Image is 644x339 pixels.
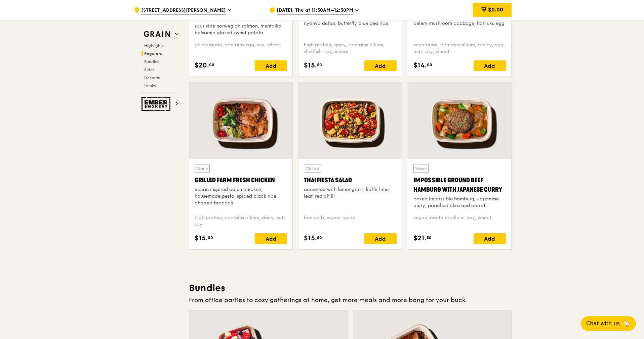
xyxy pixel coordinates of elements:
div: Chilled [304,164,321,173]
div: accented with lemongrass, kaffir lime leaf, red chilli [304,186,396,200]
span: Drinks [144,84,156,88]
div: baked Impossible hamburg, Japanese curry, poached okra and carrots [413,196,506,209]
span: Sides [144,67,154,72]
span: $14. [413,60,427,70]
span: 50 [317,62,322,67]
div: housemade sambal marinated chicken, nyonya achar, butterfly blue pea rice [304,13,396,27]
span: 🦙 [622,320,631,328]
div: sous vide norwegian salmon, mentaiko, balsamic glazed sweet potato [195,23,287,36]
span: $21. [413,233,427,243]
div: Warm [413,164,429,173]
div: high protein, spicy, contains allium, shellfish, soy, wheat [304,42,396,55]
span: 00 [208,235,213,240]
h3: Bundles [189,282,512,294]
div: Add [474,60,506,71]
button: Chat with us🦙 [581,316,636,331]
span: $15. [304,60,317,70]
span: 50 [317,235,322,240]
div: Grilled Farm Fresh Chicken [195,176,287,185]
div: pescatarian, contains egg, soy, wheat [195,42,287,55]
div: Warm [195,164,210,173]
img: Grain web logo [142,28,172,40]
div: indian inspired cajun chicken, housemade pesto, spiced black rice, charred broccoli [195,186,287,206]
div: Add [255,60,287,71]
span: Desserts [144,76,160,80]
span: Bundles [144,59,159,64]
span: [DATE], Thu at 11:30AM–12:30PM [277,7,353,14]
span: Regulars [144,51,162,56]
span: $15. [304,233,317,243]
span: 00 [427,62,432,67]
img: Ember Smokery web logo [142,97,172,111]
span: $0.00 [488,6,503,13]
span: $20. [195,60,209,70]
div: low carb, vegan, spicy [304,214,396,228]
div: Impossible Ground Beef Hamburg with Japanese Curry [413,176,506,194]
div: Add [255,233,287,244]
span: 00 [209,62,214,67]
div: Add [364,60,397,71]
div: vegan, contains allium, soy, wheat [413,214,506,228]
span: 50 [427,235,432,240]
div: vegetarian, contains allium, barley, egg, nuts, soy, wheat [413,42,506,55]
div: Add [364,233,397,244]
div: high protein, contains allium, dairy, nuts, soy [195,214,287,228]
span: $15. [195,233,208,243]
span: Chat with us [586,320,620,328]
span: Highlights [144,43,163,48]
div: basil scented multigrain rice, braised celery mushroom cabbage, hanjuku egg [413,13,506,27]
div: Add [474,233,506,244]
div: Thai Fiesta Salad [304,176,396,185]
span: [STREET_ADDRESS][PERSON_NAME] [141,7,226,14]
div: From office parties to cozy gatherings at home, get more meals and more bang for your buck. [189,295,512,305]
